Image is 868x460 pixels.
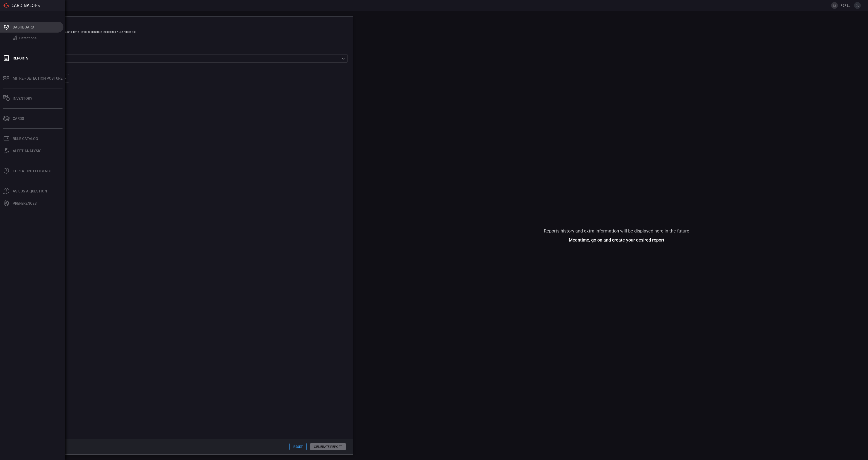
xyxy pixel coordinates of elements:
div: Inventory [13,96,32,101]
div: Reports history and extra information will be displayed here in the future [544,229,689,233]
div: Preferences [13,201,37,206]
div: MITRE - Detection Posture [13,76,63,81]
div: Dashboard [13,25,34,29]
div: Threat Intelligence [13,169,52,173]
div: Select Report type, Report Category, and Time Period to generate the desired XLSX report file. [24,30,348,33]
div: Ask Us A Question [13,189,47,193]
div: Meantime, go on and create your desired report [569,238,664,242]
div: Report Type [24,48,348,52]
div: Detections [19,36,36,40]
div: Rule Catalog [13,137,38,141]
span: [PERSON_NAME][EMAIL_ADDRESS][PERSON_NAME][DOMAIN_NAME] [840,4,852,7]
div: Generate Report [24,22,348,27]
div: Cards [13,116,24,121]
div: Reports [13,56,28,60]
button: Reset [289,443,307,450]
div: ALERT ANALYSIS [13,149,41,153]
